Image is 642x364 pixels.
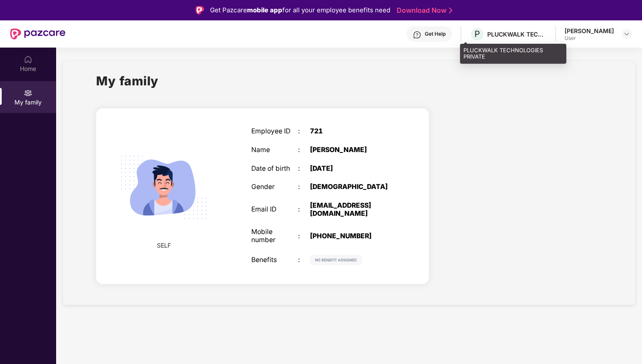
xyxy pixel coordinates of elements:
img: Stroke [449,6,452,15]
div: : [298,127,310,135]
div: : [298,183,310,191]
h1: My family [96,71,159,90]
div: PLUCKWALK TECHNOLOGIES PRIVATE [460,44,566,64]
img: svg+xml;base64,PHN2ZyB3aWR0aD0iMjAiIGhlaWdodD0iMjAiIHZpZXdCb3g9IjAgMCAyMCAyMCIgZmlsbD0ibm9uZSIgeG... [24,89,32,97]
div: Get Help [425,31,446,37]
div: : [298,165,310,173]
div: [DATE] [310,165,392,173]
img: Logo [196,6,204,14]
div: Gender [251,183,298,191]
div: 721 [310,127,392,135]
div: PLUCKWALK TECHNOLOGIES PRIVATE [487,30,547,38]
img: svg+xml;base64,PHN2ZyBpZD0iRHJvcGRvd24tMzJ4MzIiIHhtbG5zPSJodHRwOi8vd3d3LnczLm9yZy8yMDAwL3N2ZyIgd2... [623,31,630,37]
div: [DEMOGRAPHIC_DATA] [310,183,392,191]
img: svg+xml;base64,PHN2ZyB4bWxucz0iaHR0cDovL3d3dy53My5vcmcvMjAwMC9zdmciIHdpZHRoPSIxMjIiIGhlaWdodD0iMj... [310,255,362,265]
a: Download Now [397,6,450,15]
div: Name [251,146,298,154]
div: : [298,206,310,214]
div: : [298,232,310,240]
div: Get Pazcare for all your employee benefits need [210,5,390,15]
div: Employee ID [251,127,298,135]
div: Benefits [251,256,298,264]
div: Mobile number [251,228,298,244]
img: New Pazcare Logo [10,28,65,40]
img: svg+xml;base64,PHN2ZyB4bWxucz0iaHR0cDovL3d3dy53My5vcmcvMjAwMC9zdmciIHdpZHRoPSIyMjQiIGhlaWdodD0iMT... [110,134,217,241]
div: Email ID [251,206,298,214]
span: P [474,29,480,39]
img: svg+xml;base64,PHN2ZyBpZD0iSGVscC0zMngzMiIgeG1sbnM9Imh0dHA6Ly93d3cudzMub3JnLzIwMDAvc3ZnIiB3aWR0aD... [413,31,421,39]
div: [EMAIL_ADDRESS][DOMAIN_NAME] [310,202,392,217]
span: SELF [157,241,171,250]
div: User [565,35,614,42]
div: : [298,256,310,264]
img: svg+xml;base64,PHN2ZyBpZD0iSG9tZSIgeG1sbnM9Imh0dHA6Ly93d3cudzMub3JnLzIwMDAvc3ZnIiB3aWR0aD0iMjAiIG... [24,55,32,64]
div: [PERSON_NAME] [565,27,614,35]
strong: mobile app [247,6,282,14]
div: : [298,146,310,154]
div: [PERSON_NAME] [310,146,392,154]
div: [PHONE_NUMBER] [310,232,392,240]
div: Date of birth [251,165,298,173]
